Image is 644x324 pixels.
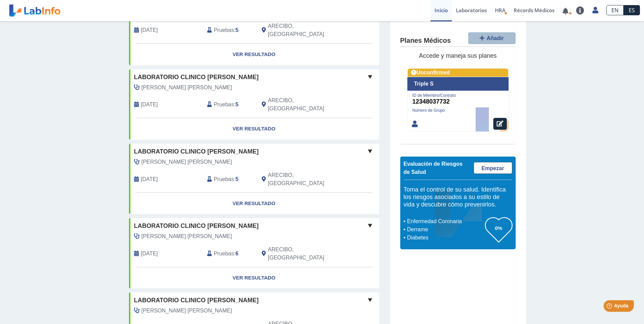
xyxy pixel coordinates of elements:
[141,101,158,109] span: 2023-12-07
[419,53,497,59] span: Accede y maneja sus planes
[481,165,504,171] span: Empezar
[134,296,259,305] span: Laboratorio Clinico [PERSON_NAME]
[214,175,234,183] span: Pruebas
[486,35,504,41] span: Añadir
[214,250,234,258] span: Pruebas
[404,186,512,209] h5: Toma el control de su salud. Identifica los riesgos asociados a su estilo de vida y descubre cómo...
[468,32,516,44] button: Añadir
[214,26,234,34] span: Pruebas
[134,147,259,156] span: Laboratorio Clinico [PERSON_NAME]
[142,232,232,240] span: Rivera Riestra, Victor
[141,175,158,183] span: 2023-11-02
[624,5,640,15] a: ES
[474,162,512,174] a: Empezar
[405,217,485,226] li: Enfermedad Coronaria
[141,26,158,34] span: 2024-01-31
[134,73,259,82] span: Laboratorio Clinico [PERSON_NAME]
[400,37,451,45] h4: Planes Médicos
[236,176,239,182] b: 5
[129,193,379,214] a: Ver Resultado
[236,102,239,107] b: 5
[202,246,257,262] div: :
[214,101,234,109] span: Pruebas
[202,22,257,38] div: :
[404,161,463,175] span: Evaluación de Riesgos de Salud
[485,224,512,232] h3: 0%
[129,118,379,140] a: Ver Resultado
[268,22,343,38] span: ARECIBO, PR
[202,96,257,113] div: :
[202,171,257,187] div: :
[405,234,485,242] li: Diabetes
[495,7,505,14] span: HRA
[584,298,637,317] iframe: Help widget launcher
[129,44,379,65] a: Ver Resultado
[268,96,343,113] span: ARECIBO, PR
[129,267,379,289] a: Ver Resultado
[405,226,485,234] li: Derrame
[236,27,239,33] b: 5
[142,158,232,166] span: Rivera Riestra, Victor
[268,171,343,187] span: ARECIBO, PR
[141,250,158,258] span: 2023-08-17
[606,5,624,15] a: EN
[134,221,259,231] span: Laboratorio Clinico [PERSON_NAME]
[142,84,232,92] span: Rivera Riestra, Victor
[142,307,232,315] span: Rivera Riestra, Victor
[268,246,343,262] span: ARECIBO, PR
[236,251,239,256] b: 6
